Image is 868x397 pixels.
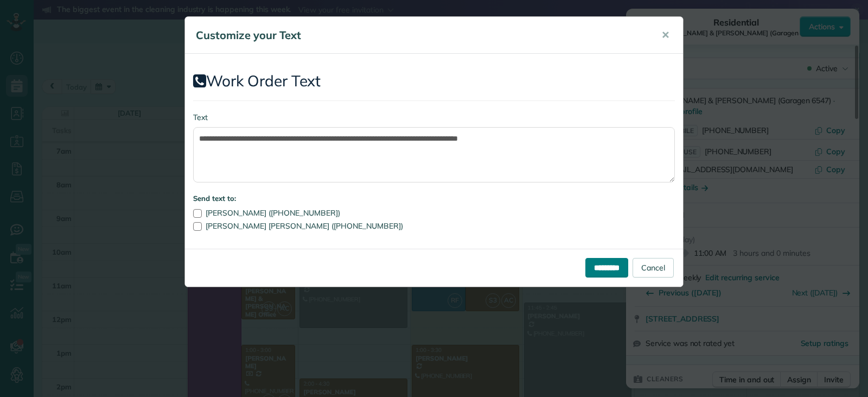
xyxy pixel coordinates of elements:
[633,258,674,278] a: Cancel
[193,73,675,90] h2: Work Order Text
[206,208,340,218] span: [PERSON_NAME] ([PHONE_NUMBER])
[661,29,669,41] span: ✕
[206,221,403,231] span: [PERSON_NAME] [PERSON_NAME] ([PHONE_NUMBER])
[196,28,646,43] h5: Customize your Text
[193,194,236,203] strong: Send text to:
[193,112,675,123] label: Text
